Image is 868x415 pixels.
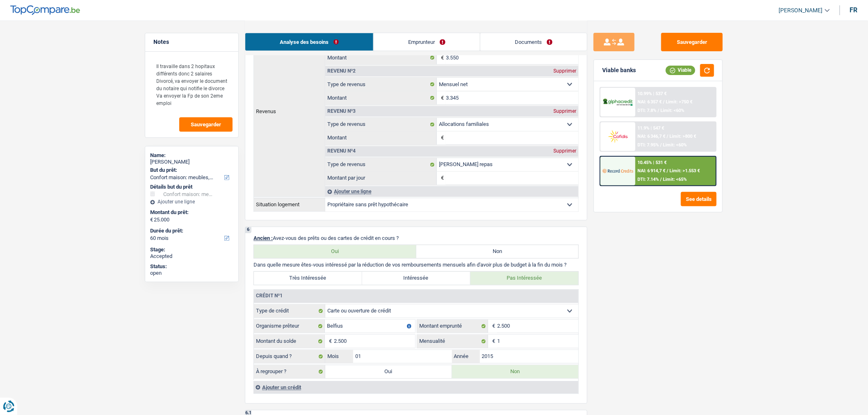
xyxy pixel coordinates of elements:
div: Détails but du prêt [150,184,233,190]
span: / [663,99,665,105]
span: Limit: <60% [661,108,685,113]
label: Organisme prêteur [254,320,325,333]
input: MM [353,350,452,363]
div: 6 [245,227,251,233]
span: Limit: >750 € [666,99,693,105]
span: Sauvegarder [191,122,221,127]
h5: Notes [153,39,230,46]
span: Limit: >1.553 € [670,168,700,173]
img: AlphaCredit [603,98,633,107]
span: / [660,177,662,182]
a: Emprunteur [374,33,480,51]
label: Mensualité [417,335,488,348]
input: AAAA [480,350,579,363]
label: Type de crédit [254,305,325,318]
a: Analyse des besoins [245,33,373,51]
span: / [667,134,669,139]
th: Revenus [254,25,325,197]
span: Limit: <65% [663,177,687,182]
label: Montant [325,132,436,145]
label: Montant du prêt: [150,209,232,216]
div: fr [850,6,858,14]
a: [PERSON_NAME] [772,4,830,17]
div: Accepted [150,253,233,260]
label: Non [416,245,579,258]
label: Oui [254,245,416,258]
button: Sauvegarder [179,117,233,132]
div: Crédit nº1 [254,294,285,299]
p: Avez-vous des prêts ou des cartes de crédit en cours ? [254,235,579,242]
div: Supprimer [551,68,578,73]
span: NAI: 6 914,7 € [638,168,666,173]
label: Type de revenus [325,158,436,171]
label: Non [452,365,579,379]
label: Pas Intéressée [471,272,579,285]
button: Sauvegarder [661,33,723,51]
span: DTI: 7.8% [638,108,657,113]
span: NAI: 6 357 € [638,99,662,105]
label: Montant du solde [254,335,325,348]
div: 10.99% | 537 € [638,91,667,96]
div: Ajouter une ligne [325,187,578,197]
label: Type de revenus [325,78,436,91]
div: Revenu nº3 [325,109,358,114]
div: Viable banks [602,67,636,74]
a: Documents [480,33,587,51]
label: Montant [325,91,436,105]
span: / [658,108,660,113]
button: See details [681,192,717,206]
span: € [437,91,446,105]
label: Durée du prêt: [150,228,232,234]
span: € [150,217,153,223]
label: Type de revenus [325,118,436,131]
label: Très Intéressée [254,272,362,285]
span: DTI: 7.14% [638,177,659,182]
label: Année [452,350,480,363]
label: Montant emprunté [417,320,488,333]
div: Status: [150,263,233,270]
div: Name: [150,152,233,159]
span: NAI: 6 346,7 € [638,134,666,139]
label: Montant par jour [325,172,436,185]
div: [PERSON_NAME] [150,159,233,165]
div: Revenu nº2 [325,68,358,73]
label: Depuis quand ? [254,350,325,363]
div: Stage: [150,246,233,253]
span: € [437,132,446,145]
th: Situation logement [254,198,325,212]
span: € [488,320,497,333]
div: Ajouter une ligne [150,199,233,205]
span: Ancien : [254,235,273,242]
p: Dans quelle mesure êtes-vous intéressé par la réduction de vos remboursements mensuels afin d'avo... [254,262,579,268]
span: € [437,51,446,64]
div: Supprimer [551,149,578,154]
div: Revenu nº4 [325,149,358,154]
div: 11.9% | 547 € [638,125,665,131]
label: Oui [325,365,452,379]
div: open [150,270,233,276]
span: € [325,335,334,348]
span: DTI: 7.95% [638,142,659,148]
img: TopCompare Logo [10,5,80,15]
div: Ajouter un crédit [254,381,578,394]
span: / [667,168,669,173]
label: Montant [325,51,436,64]
div: Supprimer [551,109,578,114]
img: Cofidis [603,129,633,144]
span: € [488,335,497,348]
span: [PERSON_NAME] [779,7,823,14]
div: Viable [666,66,695,75]
span: / [660,142,662,148]
label: Mois [325,350,353,363]
span: Limit: >800 € [670,134,697,139]
span: € [437,172,446,185]
span: Limit: <60% [663,142,687,148]
label: À regrouper ? [254,365,325,379]
label: Intéressée [362,272,471,285]
label: But du prêt: [150,167,232,173]
div: 10.45% | 531 € [638,160,667,165]
img: Record Credits [603,163,633,178]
